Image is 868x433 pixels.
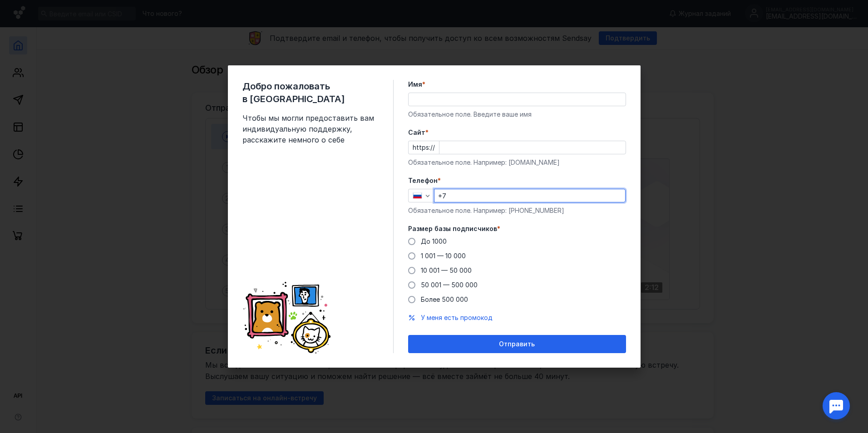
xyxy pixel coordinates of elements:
[408,80,422,89] span: Имя
[408,110,626,119] div: Обязательное поле. Введите ваше имя
[421,252,466,260] span: 1 001 — 10 000
[408,158,626,167] div: Обязательное поле. Например: [DOMAIN_NAME]
[421,281,478,289] span: 50 001 — 500 000
[242,80,379,105] span: Добро пожаловать в [GEOGRAPHIC_DATA]
[421,314,493,321] span: У меня есть промокод
[499,340,535,348] span: Отправить
[242,113,379,145] span: Чтобы мы могли предоставить вам индивидуальную поддержку, расскажите немного о себе
[421,266,472,274] span: 10 001 — 50 000
[408,128,425,137] span: Cайт
[421,295,468,303] span: Более 500 000
[408,206,626,215] div: Обязательное поле. Например: [PHONE_NUMBER]
[408,176,438,185] span: Телефон
[421,237,447,245] span: До 1000
[421,313,493,322] button: У меня есть промокод
[408,224,497,233] span: Размер базы подписчиков
[408,335,626,353] button: Отправить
